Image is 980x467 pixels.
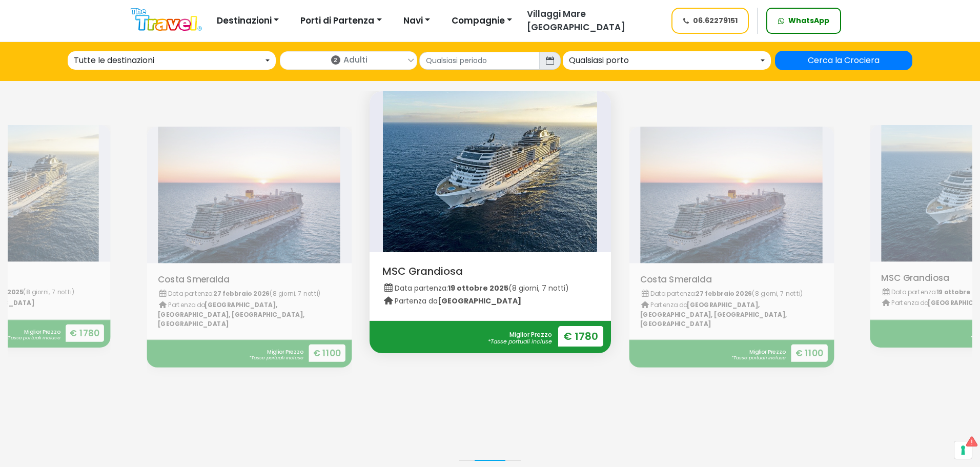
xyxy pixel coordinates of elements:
a: Costa Smeralda [157,273,229,286]
span: 06.62279151 [693,15,738,26]
button: Navi [397,11,437,31]
strong: € 1780 [66,324,104,342]
a: Villaggi Mare [GEOGRAPHIC_DATA] [519,8,662,34]
a: 06.62279151 [671,8,749,34]
em: *Tasse portuali incluse [6,335,60,340]
b: 19 ottobre 2025 [448,283,508,293]
span: Miglior Prezzo [731,349,785,360]
a: MSC Grandiosa [881,272,949,284]
strong: € 1100 [791,344,827,361]
a: MSC Grandiosa [382,264,463,278]
button: Compagnie [445,11,519,31]
strong: € 1100 [309,344,345,361]
img: Logo The Travel [131,8,202,31]
button: Destinazioni [210,11,285,31]
p: Data partenza: (8 giorni, 7 notti) Partenza da [640,288,823,329]
em: *Tasse portuali incluse [249,355,303,360]
img: 71598e17940d11ed88f20608f5526cb6.jpg [370,91,611,252]
b: [GEOGRAPHIC_DATA], [GEOGRAPHIC_DATA], [GEOGRAPHIC_DATA], [GEOGRAPHIC_DATA] [640,300,786,328]
a: Costa Smeralda [640,273,711,286]
em: *Tasse portuali incluse [488,338,552,344]
button: Porti di Partenza [294,11,388,31]
b: 27 febbraio 2026 [696,289,752,298]
a: Miglior Prezzo*Tasse portuali incluse € 1100 [629,339,834,357]
strong: € 1780 [558,326,603,347]
span: Miglior Prezzo [6,329,60,340]
a: WhatsApp [766,8,841,34]
em: *Tasse portuali incluse [731,355,785,360]
span: WhatsApp [788,15,829,26]
b: 27 febbraio 2026 [213,289,270,298]
span: Miglior Prezzo [488,331,552,344]
img: 631b9f77718511eeb13b0a069e529790.jpg [629,127,834,263]
b: [GEOGRAPHIC_DATA] [438,296,521,306]
p: Data partenza: (8 giorni, 7 notti) Partenza da [157,288,340,329]
img: 631b9f77718511eeb13b0a069e529790.jpg [147,127,352,263]
span: Villaggi Mare [GEOGRAPHIC_DATA] [527,8,625,33]
a: Miglior Prezzo*Tasse portuali incluse € 1100 [147,339,352,357]
b: [GEOGRAPHIC_DATA], [GEOGRAPHIC_DATA], [GEOGRAPHIC_DATA], [GEOGRAPHIC_DATA] [157,300,304,328]
p: Data partenza: (8 giorni, 7 notti) Partenza da [382,281,598,308]
a: Miglior Prezzo*Tasse portuali incluse € 1780 [370,320,611,341]
span: Miglior Prezzo [249,349,303,360]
